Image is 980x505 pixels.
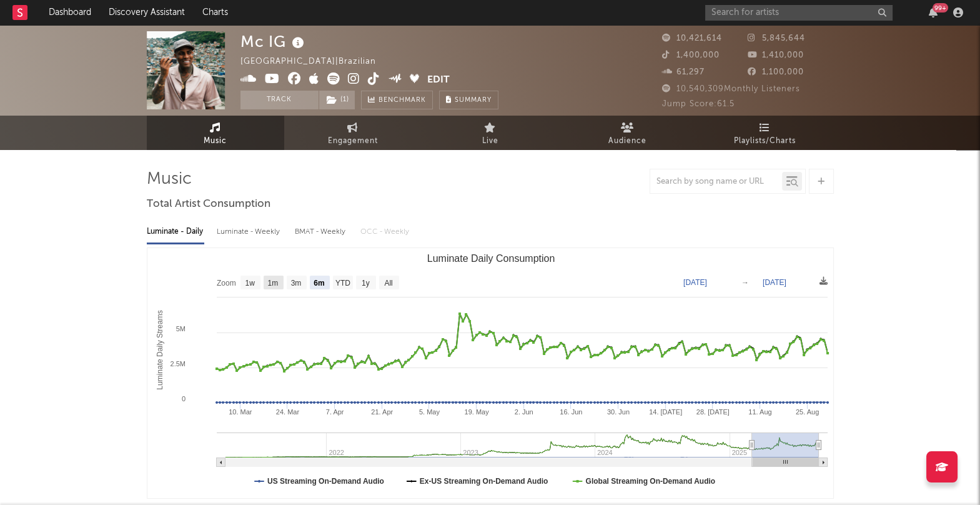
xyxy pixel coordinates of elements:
text: Global Streaming On-Demand Audio [585,477,715,486]
text: 5. May [418,408,440,416]
text: 1y [362,279,370,287]
button: 99+ [929,7,938,17]
div: Luminate - Weekly [217,221,282,242]
div: 99 + [933,3,948,12]
text: 11. Aug [748,408,771,416]
text: 10. Mar [229,408,252,416]
text: YTD [335,279,350,287]
button: Edit [427,72,450,88]
text: → [741,278,749,287]
div: BMAT - Weekly [295,221,348,242]
span: Live [482,134,498,149]
a: Engagement [284,116,422,150]
span: Summary [455,97,492,104]
text: US Streaming On-Demand Audio [267,477,384,486]
text: All [384,279,392,287]
a: Audience [559,116,696,150]
span: Music [204,134,227,149]
button: Track [240,91,319,109]
span: ( 1 ) [319,91,355,109]
text: 5M [176,325,185,332]
span: 10,540,309 Monthly Listeners [662,85,800,93]
text: 7. Apr [325,408,344,416]
div: Mc IG [240,31,307,52]
a: Benchmark [361,91,433,109]
span: Benchmark [379,93,426,108]
span: 10,421,614 [662,34,722,42]
text: 19. May [464,408,489,416]
text: 16. Jun [560,408,582,416]
text: 2.5M [170,360,185,367]
span: Total Artist Consumption [147,197,270,212]
span: Engagement [328,134,378,149]
span: 1,100,000 [748,68,804,76]
text: 28. [DATE] [696,408,729,416]
text: 0 [181,395,185,402]
span: 1,410,000 [748,51,804,59]
div: Luminate - Daily [147,221,204,242]
svg: Luminate Daily Consumption [147,248,834,498]
text: [DATE] [763,278,786,287]
text: 1w [245,279,255,287]
text: 14. [DATE] [649,408,682,416]
span: Jump Score: 61.5 [662,100,735,108]
text: 24. Mar [275,408,299,416]
text: Zoom [217,279,236,287]
button: (1) [319,91,355,109]
text: 30. Jun [606,408,629,416]
a: Playlists/Charts [696,116,834,150]
text: Ex-US Streaming On-Demand Audio [419,477,548,486]
a: Music [147,116,284,150]
text: 2. Jun [514,408,533,416]
text: 25. Aug [795,408,818,416]
text: Luminate Daily Consumption [427,253,555,264]
text: [DATE] [683,278,707,287]
text: 6m [314,279,324,287]
text: 1m [267,279,278,287]
span: Playlists/Charts [734,134,796,149]
span: 5,845,644 [748,34,805,42]
input: Search by song name or URL [650,177,782,187]
text: 3m [290,279,301,287]
a: Live [422,116,559,150]
input: Search for artists [705,5,893,21]
div: [GEOGRAPHIC_DATA] | Brazilian [240,54,390,69]
span: 1,400,000 [662,51,720,59]
span: Audience [608,134,646,149]
text: Luminate Daily Streams [156,310,164,389]
text: 21. Apr [371,408,393,416]
span: 61,297 [662,68,705,76]
button: Summary [439,91,498,109]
